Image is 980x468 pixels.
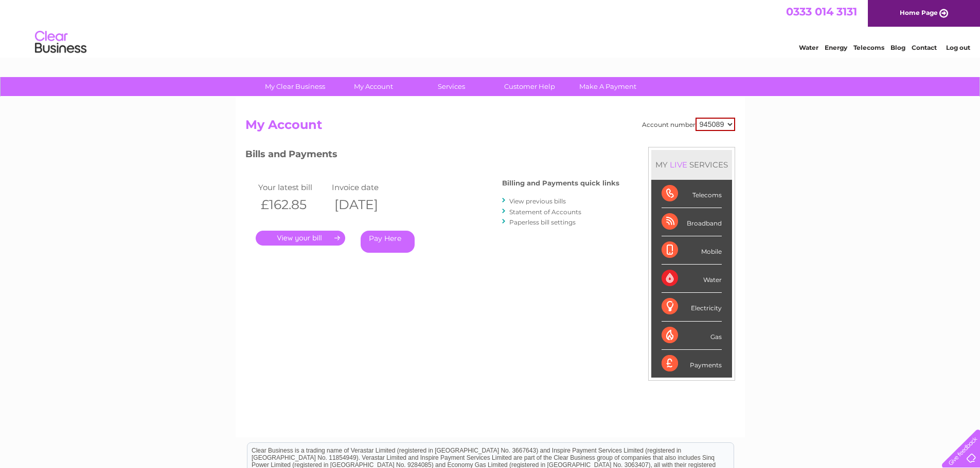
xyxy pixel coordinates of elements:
[256,194,330,215] th: £162.85
[565,77,650,96] a: Make A Payment
[329,194,403,215] th: [DATE]
[662,350,722,378] div: Payments
[642,118,735,131] div: Account number
[361,231,415,253] a: Pay Here
[409,77,494,96] a: Services
[256,180,330,194] td: Your latest bill
[662,208,722,236] div: Broadband
[825,44,847,51] a: Energy
[668,160,689,170] div: LIVE
[662,180,722,208] div: Telecoms
[487,77,572,96] a: Customer Help
[912,44,937,51] a: Contact
[662,236,722,265] div: Mobile
[245,147,619,165] h3: Bills and Payments
[509,218,576,226] a: Paperless bill settings
[253,77,337,96] a: My Clear Business
[946,44,970,51] a: Log out
[331,77,416,96] a: My Account
[509,197,566,205] a: View previous bills
[890,44,905,51] a: Blog
[662,322,722,350] div: Gas
[245,118,735,137] h2: My Account
[799,44,818,51] a: Water
[509,208,581,216] a: Statement of Accounts
[329,180,403,194] td: Invoice date
[853,44,884,51] a: Telecoms
[662,265,722,293] div: Water
[651,150,732,179] div: MY SERVICES
[247,6,734,50] div: Clear Business is a trading name of Verastar Limited (registered in [GEOGRAPHIC_DATA] No. 3667643...
[662,293,722,321] div: Electricity
[34,27,87,58] img: logo.png
[786,5,857,18] a: 0333 014 3131
[256,231,345,246] a: .
[502,179,619,187] h4: Billing and Payments quick links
